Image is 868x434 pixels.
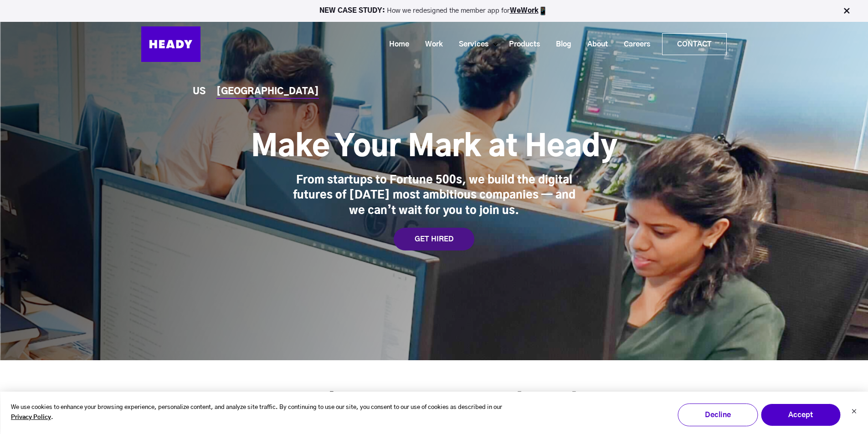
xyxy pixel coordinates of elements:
[447,36,493,53] a: Services
[510,7,539,14] a: WeWork
[663,34,726,55] a: Contact
[378,36,414,53] a: Home
[394,228,474,250] a: GET HIRED
[141,26,200,62] img: Heady_Logo_Web-01 (1)
[193,87,205,97] a: US
[251,129,617,166] h1: Make Your Mark at Heady
[851,408,857,417] button: Dismiss cookie banner
[414,36,447,53] a: Work
[544,36,576,53] a: Blog
[210,33,727,55] div: Navigation Menu
[760,403,841,426] button: Accept
[319,7,387,14] strong: NEW CASE STUDY:
[498,36,544,53] a: Products
[11,413,51,423] a: Privacy Policy
[4,6,864,15] p: How we redesigned the member app for
[11,403,510,424] p: We use cookies to enhance your browsing experience, personalize content, and analyze site traffic...
[842,6,851,15] img: Close Bar
[678,403,758,426] button: Decline
[539,6,548,15] img: app emoji
[216,87,319,97] a: [GEOGRAPHIC_DATA]
[612,36,655,53] a: Careers
[293,173,575,219] div: From startups to Fortune 500s, we build the digital futures of [DATE] most ambitious companies — ...
[576,36,612,53] a: About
